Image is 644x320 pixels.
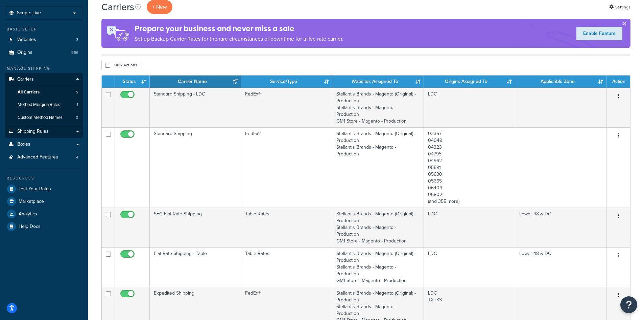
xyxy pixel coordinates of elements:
td: LDC [424,88,515,127]
a: Analytics [5,208,83,220]
div: Resources [5,175,83,181]
td: LDC [424,247,515,287]
th: Origins Assigned To: activate to sort column ascending [424,76,515,88]
span: Boxes [17,142,30,147]
li: Method Merging Rules [5,99,83,111]
span: Test Your Rates [19,186,51,192]
a: Method Merging Rules 1 [5,99,83,111]
th: Status: activate to sort column ascending [115,76,150,88]
li: Websites [5,34,83,46]
button: Bulk Actions [101,60,141,70]
td: Table Rates [241,208,332,247]
td: LDC [424,208,515,247]
a: Marketplace [5,195,83,208]
td: Standard Shipping - LDC [150,88,241,127]
a: Test Your Rates [5,183,83,195]
span: Websites [17,37,36,43]
li: Custom Method Names [5,111,83,124]
th: Action [606,76,630,88]
th: Service/Type: activate to sort column ascending [241,76,332,88]
img: ad-rules-rateshop-fe6ec290ccb7230408bd80ed9643f0289d75e0ffd9eb532fc0e269fcd187b520.png [101,19,135,48]
span: Origins [17,50,32,56]
span: Custom Method Names [18,115,63,121]
span: All Carriers [18,89,40,95]
span: Carriers [17,77,34,82]
li: Advanced Features [5,151,83,164]
a: Websites 3 [5,34,83,46]
span: Advanced Features [17,154,58,160]
a: Settings [609,2,630,12]
span: Scope: Live [17,10,41,16]
div: Basic Setup [5,26,83,32]
td: Stellantis Brands - Magento (Original) - Production Stellantis Brands - Magento - Production GM1 ... [332,247,424,287]
span: 0 [76,115,78,121]
td: Table Rates [241,247,332,287]
p: Set up Backup Carrier Rates for the rare circumstances of downtime for a live rate carrier. [135,34,343,44]
span: Shipping Rules [17,129,49,134]
td: FedEx® [241,88,332,127]
a: Help Docs [5,220,83,233]
td: Lower 48 & DC [515,208,606,247]
h4: Prepare your business and never miss a sale [135,23,343,34]
li: All Carriers [5,86,83,99]
span: 5 [76,89,78,95]
td: Standard Shipping [150,127,241,208]
span: 3 [76,37,78,43]
span: Marketplace [19,199,44,205]
th: Applicable Zone: activate to sort column ascending [515,76,606,88]
span: Analytics [19,211,37,217]
h1: Carriers [101,0,134,14]
td: 03357 04049 04323 04795 04962 05591 05630 05665 06404 06802 (and 355 more) [424,127,515,208]
a: Boxes [5,138,83,151]
a: Advanced Features 4 [5,151,83,164]
span: Help Docs [19,224,41,230]
li: Carriers [5,73,83,125]
span: 366 [71,50,78,56]
a: Origins 366 [5,46,83,59]
td: Lower 48 & DC [515,247,606,287]
a: All Carriers 5 [5,86,83,99]
th: Websites Assigned To: activate to sort column ascending [332,76,424,88]
td: SFG Flat Rate Shipping [150,208,241,247]
li: Origins [5,46,83,59]
button: Open Resource Center [620,296,637,313]
td: Stellantis Brands - Magento (Original) - Production Stellantis Brands - Magento - Production [332,127,424,208]
a: Shipping Rules [5,125,83,138]
th: Carrier Name: activate to sort column ascending [150,76,241,88]
a: Carriers [5,73,83,86]
td: Stellantis Brands - Magento (Original) - Production Stellantis Brands - Magento - Production GM1 ... [332,208,424,247]
span: 1 [77,102,78,108]
td: Flat Rate Shipping - Table [150,247,241,287]
td: Stellantis Brands - Magento (Original) - Production Stellantis Brands - Magento - Production GM1 ... [332,88,424,127]
a: Enable Feature [576,27,622,40]
div: Manage Shipping [5,66,83,71]
span: 4 [76,154,78,160]
td: FedEx® [241,127,332,208]
a: Custom Method Names 0 [5,111,83,124]
span: Method Merging Rules [18,102,60,108]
